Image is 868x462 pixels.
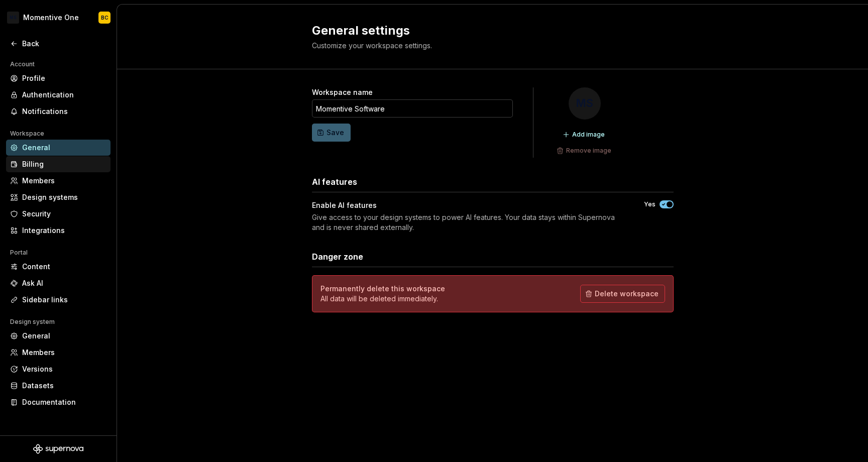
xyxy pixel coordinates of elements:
[6,140,111,156] a: General
[22,176,106,186] div: Members
[6,156,111,172] a: Billing
[6,103,111,120] a: Notifications
[6,328,111,344] a: General
[572,131,605,139] span: Add image
[6,70,111,86] a: Profile
[6,87,111,103] a: Authentication
[312,176,357,188] h3: AI features
[2,7,115,29] button: MSMomentive OneBC
[312,200,377,210] div: Enable AI features
[101,14,108,22] div: BC
[312,23,662,39] h2: General settings
[33,444,83,454] svg: Supernova Logo
[320,284,445,294] h4: Permanently delete this workspace
[23,13,79,23] div: Momentive One
[312,41,432,50] span: Customize your workspace settings.
[6,361,111,377] a: Versions
[312,87,373,97] label: Workspace name
[22,90,106,100] div: Authentication
[312,212,626,233] div: Give access to your design systems to power AI features. Your data stays within Supernova and is ...
[6,173,111,189] a: Members
[22,331,106,341] div: General
[6,378,111,394] a: Datasets
[560,128,609,142] button: Add image
[6,189,111,205] a: Design systems
[22,397,106,407] div: Documentation
[22,364,106,374] div: Versions
[644,200,656,208] label: Yes
[6,247,32,259] div: Portal
[6,128,48,140] div: Workspace
[22,73,106,83] div: Profile
[22,295,106,305] div: Sidebar links
[22,106,106,117] div: Notifications
[6,259,111,275] a: Content
[595,289,659,299] span: Delete workspace
[22,262,106,272] div: Content
[22,381,106,391] div: Datasets
[22,348,106,358] div: Members
[312,251,363,263] h3: Danger zone
[6,58,39,70] div: Account
[580,285,665,303] button: Delete workspace
[320,294,445,304] p: All data will be deleted immediately.
[6,275,111,291] a: Ask AI
[7,12,19,24] div: MS
[6,206,111,222] a: Security
[22,192,106,202] div: Design systems
[22,209,106,219] div: Security
[22,159,106,169] div: Billing
[6,316,59,328] div: Design system
[6,394,111,410] a: Documentation
[6,222,111,239] a: Integrations
[22,39,106,49] div: Back
[22,143,106,153] div: General
[569,87,601,120] div: MS
[6,292,111,308] a: Sidebar links
[22,278,106,288] div: Ask AI
[6,36,111,52] a: Back
[6,344,111,361] a: Members
[22,225,106,236] div: Integrations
